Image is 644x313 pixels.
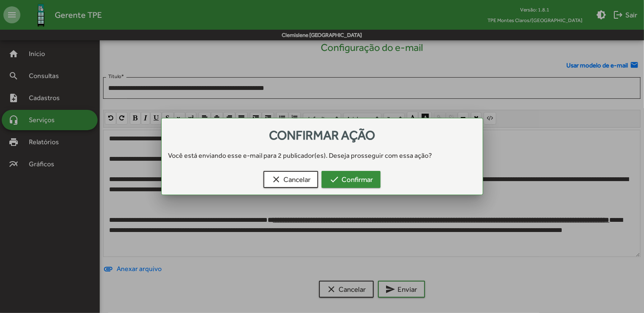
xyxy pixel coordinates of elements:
[271,172,311,187] span: Cancelar
[329,174,339,184] mat-icon: check
[269,128,375,143] span: Confirmar ação
[263,171,318,188] button: Cancelar
[271,174,281,184] mat-icon: clear
[322,171,381,188] button: Confirmar
[329,172,373,187] span: Confirmar
[162,151,483,161] div: Você está enviando esse e-mail para 2 publicador(es). Deseja prosseguir com essa ação?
